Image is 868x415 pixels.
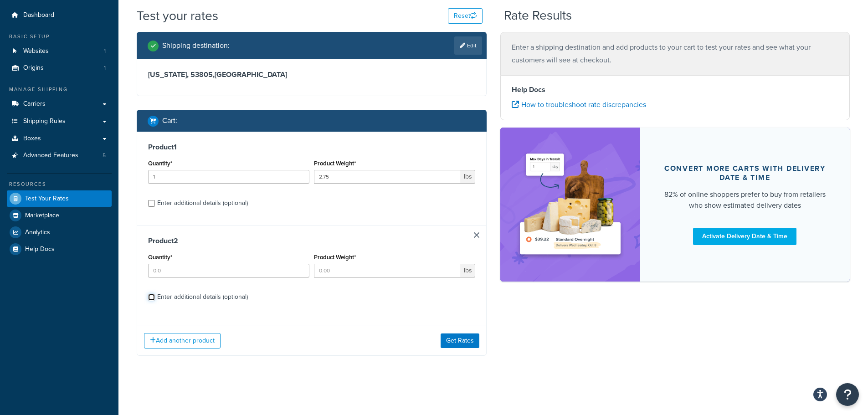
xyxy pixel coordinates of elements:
[148,294,155,301] input: Enter additional details (optional)
[103,152,106,159] span: 5
[504,9,572,23] h2: Rate Results
[162,41,230,50] h2: Shipping destination :
[23,135,41,143] span: Boxes
[474,232,479,238] a: Remove Item
[25,212,59,220] span: Marketplace
[148,170,309,184] input: 0.0
[7,86,112,93] div: Manage Shipping
[461,170,475,184] span: lbs
[148,254,172,261] label: Quantity*
[7,7,112,24] a: Dashboard
[314,160,356,167] label: Product Weight*
[23,118,66,125] span: Shipping Rules
[448,8,483,24] button: Reset
[7,130,112,147] a: Boxes
[7,147,112,164] li: Advanced Features
[7,180,112,188] div: Resources
[162,117,177,125] h2: Cart :
[157,197,248,210] div: Enter additional details (optional)
[314,254,356,261] label: Product Weight*
[148,143,475,152] h3: Product 1
[23,100,46,108] span: Carriers
[662,189,828,211] div: 82% of online shoppers prefer to buy from retailers who show estimated delivery dates
[104,64,106,72] span: 1
[7,224,112,241] a: Analytics
[512,41,839,67] p: Enter a shipping destination and add products to your cart to test your rates and see what your c...
[7,241,112,257] a: Help Docs
[148,264,309,277] input: 0.0
[23,47,49,55] span: Websites
[512,99,646,110] a: How to troubleshoot rate discrepancies
[7,190,112,207] a: Test Your Rates
[7,33,112,41] div: Basic Setup
[104,47,106,55] span: 1
[461,264,475,277] span: lbs
[7,60,112,77] li: Origins
[514,141,627,268] img: feature-image-ddt-36eae7f7280da8017bfb280eaccd9c446f90b1fe08728e4019434db127062ab4.png
[836,383,859,406] button: Open Resource Center
[25,246,55,253] span: Help Docs
[157,291,248,303] div: Enter additional details (optional)
[23,11,54,19] span: Dashboard
[148,200,155,207] input: Enter additional details (optional)
[454,36,482,55] a: Edit
[693,228,796,245] a: Activate Delivery Date & Time
[144,333,221,348] button: Add another product
[23,64,44,72] span: Origins
[7,96,112,113] a: Carriers
[148,160,172,167] label: Quantity*
[441,333,479,348] button: Get Rates
[314,264,461,277] input: 0.00
[7,43,112,60] li: Websites
[25,195,69,203] span: Test Your Rates
[137,7,218,25] h1: Test your rates
[23,152,78,159] span: Advanced Features
[148,70,475,79] h3: [US_STATE], 53805 , [GEOGRAPHIC_DATA]
[662,164,828,182] div: Convert more carts with delivery date & time
[25,229,50,236] span: Analytics
[512,84,839,95] h4: Help Docs
[314,170,461,184] input: 0.00
[7,207,112,224] a: Marketplace
[7,147,112,164] a: Advanced Features5
[7,113,112,130] a: Shipping Rules
[7,43,112,60] a: Websites1
[148,236,475,246] h3: Product 2
[7,60,112,77] a: Origins1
